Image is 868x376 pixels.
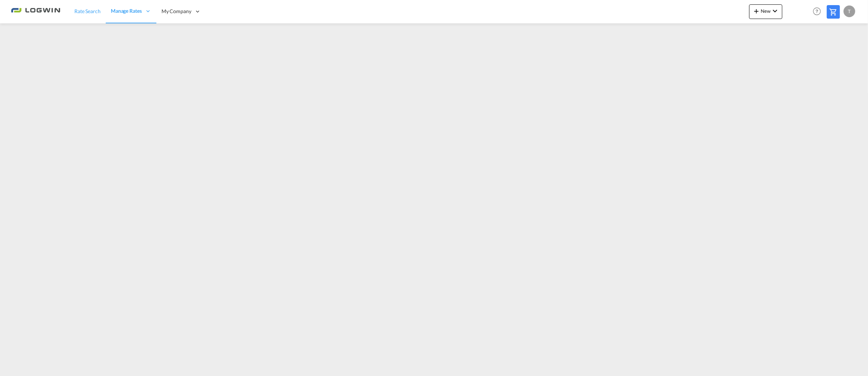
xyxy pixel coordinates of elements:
div: Help [811,5,827,18]
img: 2761ae10d95411efa20a1f5e0282d2d7.png [11,3,60,20]
div: T [844,5,855,17]
span: Help [811,5,823,18]
span: New [752,8,779,14]
span: My Company [161,8,191,15]
md-icon: icon-plus 400-fg [752,7,761,15]
md-icon: icon-chevron-down [771,7,779,15]
span: Manage Rates [111,7,142,15]
span: Rate Search [74,8,101,14]
button: icon-plus 400-fgNewicon-chevron-down [749,4,782,19]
